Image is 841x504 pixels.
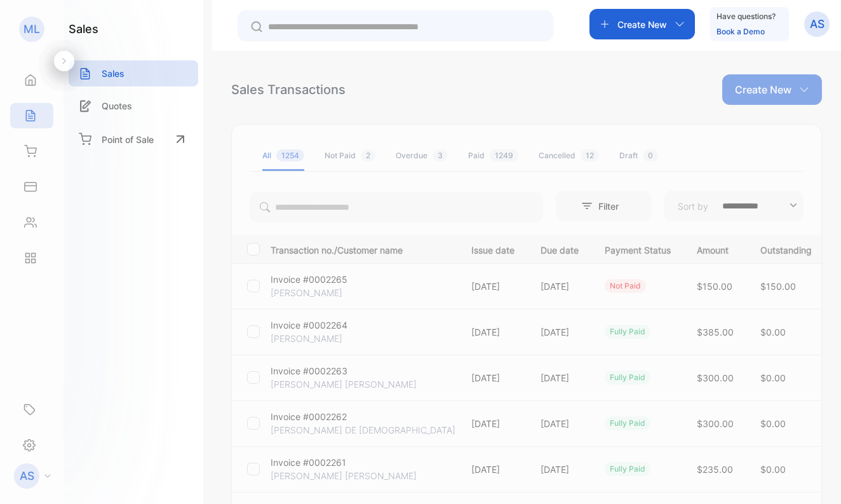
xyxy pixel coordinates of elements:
[697,464,733,475] span: $235.00
[271,456,346,469] p: Invoice #0002261
[471,325,515,339] p: [DATE]
[20,468,34,484] p: AS
[643,149,658,161] span: 0
[760,327,786,337] span: $0.00
[605,325,650,339] div: fully paid
[539,150,599,161] div: Cancelled
[433,149,448,161] span: 3
[605,241,671,257] p: Payment Status
[697,372,734,383] span: $300.00
[471,417,515,430] p: [DATE]
[605,416,650,430] div: fully paid
[678,200,708,213] p: Sort by
[541,371,579,385] p: [DATE]
[697,281,732,292] span: $150.00
[231,80,346,99] div: Sales Transactions
[589,9,695,39] button: Create New
[271,241,455,257] p: Transaction no./Customer name
[760,372,786,383] span: $0.00
[804,9,830,39] button: AS
[735,82,791,97] p: Create New
[471,463,515,476] p: [DATE]
[619,150,658,161] div: Draft
[617,18,667,31] p: Create New
[697,241,734,257] p: Amount
[760,418,786,429] span: $0.00
[581,149,599,161] span: 12
[276,149,304,161] span: 1254
[262,150,304,161] div: All
[271,378,417,391] p: [PERSON_NAME] [PERSON_NAME]
[760,281,796,292] span: $150.00
[541,325,579,339] p: [DATE]
[361,149,375,161] span: 2
[810,16,824,32] p: AS
[541,463,579,476] p: [DATE]
[325,150,375,161] div: Not Paid
[69,60,198,86] a: Sales
[102,67,124,80] p: Sales
[697,327,734,337] span: $385.00
[24,21,40,37] p: ML
[69,93,198,119] a: Quotes
[664,191,804,221] button: Sort by
[471,241,515,257] p: Issue date
[102,99,132,112] p: Quotes
[102,133,154,146] p: Point of Sale
[69,125,198,153] a: Point of Sale
[471,280,515,293] p: [DATE]
[471,371,515,385] p: [DATE]
[69,20,98,37] h1: sales
[788,451,841,504] iframe: LiveChat chat widget
[271,423,455,437] p: [PERSON_NAME] DE [DEMOGRAPHIC_DATA]
[468,150,518,161] div: Paid
[722,74,822,105] button: Create New
[271,469,417,482] p: [PERSON_NAME] [PERSON_NAME]
[396,150,448,161] div: Overdue
[760,464,786,475] span: $0.00
[271,286,342,299] p: [PERSON_NAME]
[697,418,734,429] span: $300.00
[271,332,342,345] p: [PERSON_NAME]
[760,241,812,257] p: Outstanding
[717,10,776,23] p: Have questions?
[541,417,579,430] p: [DATE]
[541,280,579,293] p: [DATE]
[271,273,347,286] p: Invoice #0002265
[605,279,646,293] div: not paid
[605,371,650,385] div: fully paid
[605,462,650,476] div: fully paid
[717,27,765,36] a: Book a Demo
[490,149,518,161] span: 1249
[271,318,347,332] p: Invoice #0002264
[271,364,347,378] p: Invoice #0002263
[271,410,347,423] p: Invoice #0002262
[541,241,579,257] p: Due date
